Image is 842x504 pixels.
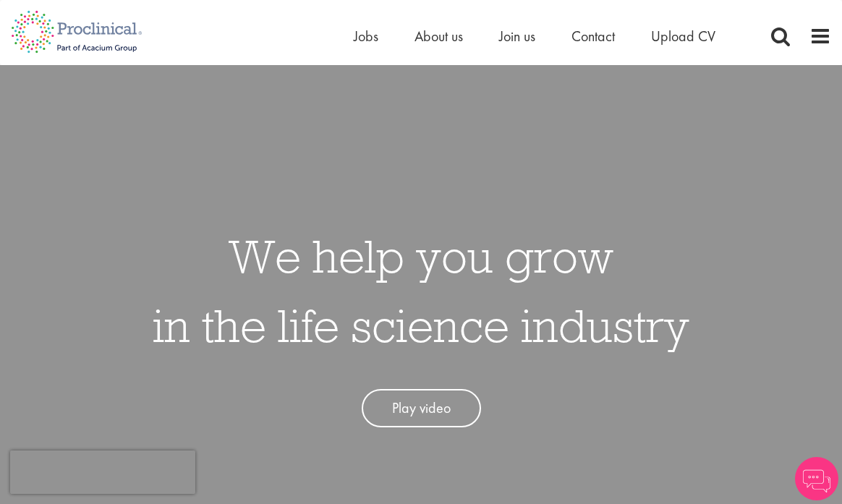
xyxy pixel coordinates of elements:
[651,27,715,46] a: Upload CV
[795,457,838,500] img: Chatbot
[362,389,481,427] a: Play video
[499,27,535,46] a: Join us
[414,27,463,46] a: About us
[354,27,378,46] a: Jobs
[153,221,689,360] h1: We help you grow in the life science industry
[571,27,615,46] a: Contact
